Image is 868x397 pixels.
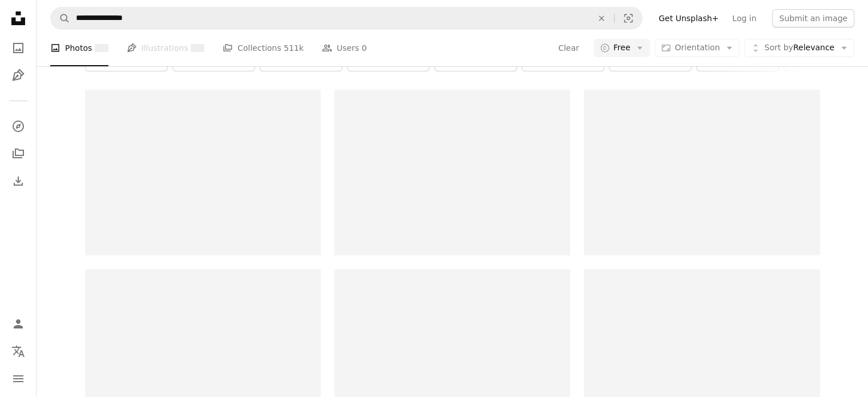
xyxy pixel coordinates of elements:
[284,42,304,54] span: 511k
[615,7,642,29] button: Visual search
[223,30,304,66] a: Collections 511k
[655,39,740,57] button: Orientation
[7,340,30,363] button: Language
[772,9,854,27] button: Submit an image
[613,42,631,54] span: Free
[362,42,367,54] span: 0
[7,115,30,138] a: Explore
[7,170,30,193] a: Download History
[7,37,30,59] a: Photos
[675,43,720,52] span: Orientation
[652,9,725,27] a: Get Unsplash+
[7,312,30,335] a: Log in / Sign up
[7,64,30,87] a: Illustrations
[594,39,651,57] button: Free
[51,7,70,29] button: Search Unsplash
[764,42,834,54] span: Relevance
[764,43,793,52] span: Sort by
[50,7,643,30] form: Find visuals sitewide
[7,7,30,32] a: Home — Unsplash
[127,30,204,66] a: Illustrations
[322,30,367,66] a: Users 0
[744,39,854,57] button: Sort byRelevance
[7,142,30,165] a: Collections
[558,39,580,57] button: Clear
[7,367,30,390] button: Menu
[725,9,763,27] a: Log in
[589,7,614,29] button: Clear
